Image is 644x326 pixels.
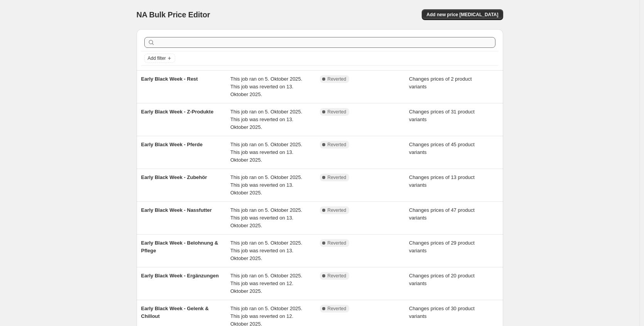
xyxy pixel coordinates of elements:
[230,207,302,228] span: This job ran on 5. Oktober 2025. This job was reverted on 13. Oktober 2025.
[141,109,214,115] span: Early Black Week - Z-Produkte
[328,76,347,82] span: Reverted
[409,76,472,90] span: Changes prices of 2 product variants
[141,240,218,253] span: Early Black Week - Belohnung & Pflege
[141,142,203,147] span: Early Black Week - Pferde
[328,273,347,279] span: Reverted
[328,142,347,148] span: Reverted
[328,207,347,213] span: Reverted
[141,174,207,180] span: Early Black Week - Zubehör
[230,109,302,130] span: This job ran on 5. Oktober 2025. This job was reverted on 13. Oktober 2025.
[409,174,475,188] span: Changes prices of 13 product variants
[230,76,302,97] span: This job ran on 5. Oktober 2025. This job was reverted on 13. Oktober 2025.
[230,174,302,196] span: This job ran on 5. Oktober 2025. This job was reverted on 13. Oktober 2025.
[328,240,347,246] span: Reverted
[409,240,475,253] span: Changes prices of 29 product variants
[148,55,166,61] span: Add filter
[141,306,209,319] span: Early Black Week - Gelenk & Chillout
[137,10,210,19] span: NA Bulk Price Editor
[141,76,198,82] span: Early Black Week - Rest
[409,207,475,221] span: Changes prices of 47 product variants
[230,240,302,261] span: This job ran on 5. Oktober 2025. This job was reverted on 13. Oktober 2025.
[409,273,475,286] span: Changes prices of 20 product variants
[328,109,347,115] span: Reverted
[144,54,175,63] button: Add filter
[141,207,212,213] span: Early Black Week - Nassfutter
[409,306,475,319] span: Changes prices of 30 product variants
[409,109,475,122] span: Changes prices of 31 product variants
[328,174,347,181] span: Reverted
[230,273,302,294] span: This job ran on 5. Oktober 2025. This job was reverted on 12. Oktober 2025.
[230,142,302,163] span: This job ran on 5. Oktober 2025. This job was reverted on 13. Oktober 2025.
[141,273,219,279] span: Early Black Week - Ergänzungen
[328,306,347,312] span: Reverted
[409,142,475,155] span: Changes prices of 45 product variants
[422,9,503,20] button: Add new price [MEDICAL_DATA]
[426,12,498,18] span: Add new price [MEDICAL_DATA]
